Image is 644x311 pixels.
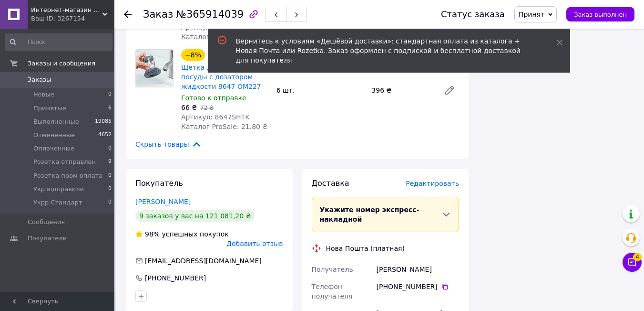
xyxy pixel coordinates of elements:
[33,131,75,139] span: Отмененные
[633,251,642,259] span: 4
[33,172,102,180] span: Розетка пром оплата
[440,81,459,100] a: Редактировать
[145,230,160,238] span: 98%
[135,229,229,239] div: успешных покупок
[136,50,173,87] img: Щетка для мытья посуды с дозатором жидкости 8647 OM227
[98,131,112,139] span: 4652
[5,33,112,51] input: Поиск
[406,180,459,187] span: Редактировать
[181,113,249,121] span: Артикул: 8647SHTK
[324,244,407,253] div: Нова Пошта (платная)
[33,118,79,126] span: Выполненные
[574,11,627,18] span: Заказ выполнен
[33,90,54,99] span: Новые
[143,9,173,20] span: Заказ
[31,14,114,23] div: Ваш ID: 3267154
[124,10,132,19] div: Вернуться назад
[28,218,65,226] span: Сообщения
[108,172,112,180] span: 0
[368,84,436,97] div: 396 ₴
[181,64,261,90] a: Щетка для мытья посуды с дозатором жидкости 8647 OM227
[200,105,214,111] span: 72 ₴
[181,33,267,41] span: Каталог ProSale: 26.26 ₴
[320,206,419,223] span: Укажите номер экспресс-накладной
[28,75,51,84] span: Заказы
[95,118,112,126] span: 19085
[145,257,262,265] span: [EMAIL_ADDRESS][DOMAIN_NAME]
[135,139,202,150] span: Скрыть товары
[176,9,244,20] span: №365914039
[181,104,197,111] span: 66 ₴
[108,198,112,207] span: 0
[312,179,349,188] span: Доставка
[28,59,95,68] span: Заказы и сообщения
[441,10,505,19] div: Статус заказа
[377,282,459,291] div: [PHONE_NUMBER]
[144,273,207,283] div: [PHONE_NUMBER]
[236,36,532,65] div: Вернитесь к условиям «Дешёвой доставки»: стандартная оплата из каталога + Новая Почта или Rozetka...
[28,234,67,243] span: Покупатели
[181,94,246,102] span: Готово к отправке
[135,179,183,188] span: Покупатель
[108,158,112,166] span: 9
[108,90,112,99] span: 0
[312,283,353,300] span: Телефон получателя
[33,144,74,153] span: Оплаченные
[312,266,353,273] span: Получатель
[135,210,255,222] div: 9 заказов у вас на 121 081,20 ₴
[33,158,96,166] span: Розетка отправлен
[108,185,112,193] span: 0
[273,84,368,97] div: 6 шт.
[519,11,544,18] span: Принят
[108,144,112,153] span: 0
[226,240,283,247] span: Добавить отзыв
[31,6,102,14] span: Интернет-магазин товаров для дома "OptMisto"
[33,198,82,207] span: Укрр Стандарт
[566,7,634,21] button: Заказ выполнен
[375,261,461,278] div: [PERSON_NAME]
[135,198,191,205] a: [PERSON_NAME]
[33,185,84,193] span: Укр відправили
[108,104,112,113] span: 6
[181,49,205,61] div: −8%
[181,123,267,130] span: Каталог ProSale: 21.80 ₴
[623,253,642,272] button: Чат с покупателем4
[33,104,66,113] span: Принятые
